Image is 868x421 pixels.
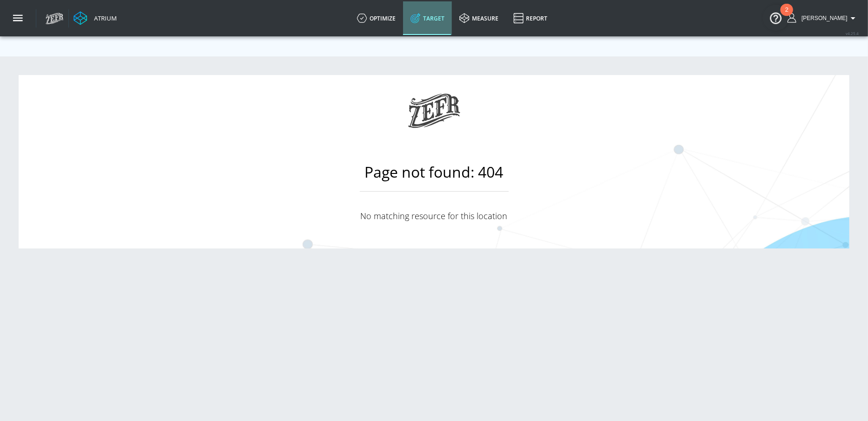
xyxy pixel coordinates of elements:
[360,210,509,221] p: No matching resource for this location
[403,1,452,35] a: Target
[798,15,848,21] span: login as: sarah.grindle@zefr.com
[763,5,789,31] button: Open Resource Center, 2 new notifications
[452,1,506,35] a: measure
[785,10,788,22] div: 2
[360,162,509,192] h1: Page not found: 404
[74,11,117,25] a: Atrium
[787,13,859,24] button: [PERSON_NAME]
[90,14,117,22] div: Atrium
[846,31,859,36] span: v 4.25.4
[506,1,555,35] a: Report
[350,1,403,35] a: optimize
